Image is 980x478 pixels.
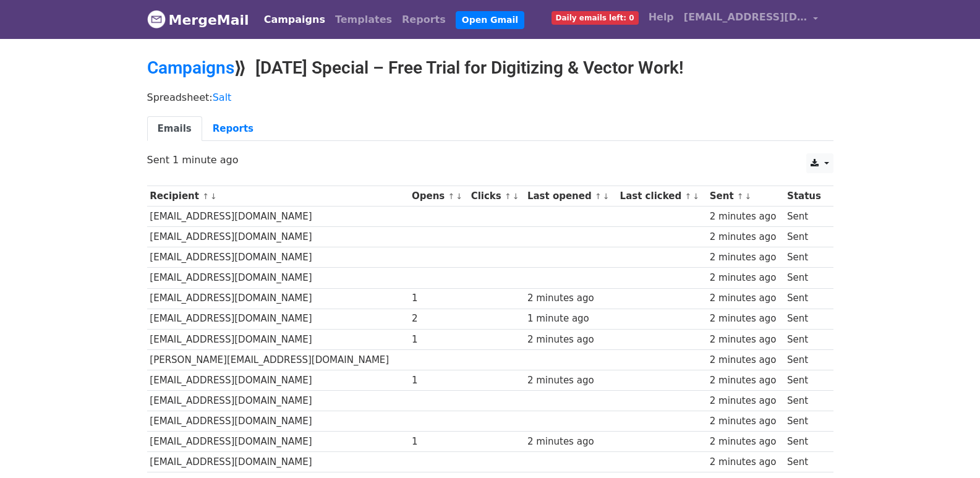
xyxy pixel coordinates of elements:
td: Sent [784,411,827,432]
a: ↓ [210,192,217,201]
a: MergeMail [147,7,249,33]
a: Campaigns [147,58,234,78]
td: [EMAIL_ADDRESS][DOMAIN_NAME] [147,411,409,432]
td: [EMAIL_ADDRESS][DOMAIN_NAME] [147,391,409,411]
td: [EMAIL_ADDRESS][DOMAIN_NAME] [147,329,409,349]
img: MergeMail logo [147,10,166,28]
td: [EMAIL_ADDRESS][DOMAIN_NAME] [147,227,409,247]
div: 2 minutes ago [710,291,782,305]
a: ↑ [505,192,511,201]
a: Reports [202,116,264,142]
a: Campaigns [259,7,330,32]
td: Sent [784,391,827,411]
a: ↓ [456,192,462,201]
th: Opens [409,186,468,207]
th: Sent [707,186,784,207]
div: 2 minutes ago [710,414,782,429]
th: Clicks [468,186,524,207]
div: 2 minutes ago [710,312,782,326]
td: [EMAIL_ADDRESS][DOMAIN_NAME] [147,452,409,472]
h2: ⟫ [DATE] Special – Free Trial for Digitizing & Vector Work! [147,58,833,79]
td: [EMAIL_ADDRESS][DOMAIN_NAME] [147,207,409,227]
div: 2 [412,312,465,326]
td: [EMAIL_ADDRESS][DOMAIN_NAME] [147,288,409,309]
p: Spreadsheet: [147,91,833,104]
a: ↑ [448,192,455,201]
a: ↓ [745,192,752,201]
p: Sent 1 minute ago [147,153,833,166]
a: ↑ [684,192,691,201]
td: [EMAIL_ADDRESS][DOMAIN_NAME] [147,432,409,452]
div: 2 minutes ago [710,353,782,367]
div: 1 [412,291,465,305]
div: 1 [412,435,465,449]
td: Sent [784,207,827,227]
a: Help [644,5,679,30]
div: 2 minutes ago [710,250,782,265]
div: 1 minute ago [527,312,614,326]
div: 2 minutes ago [710,394,782,408]
a: Reports [397,7,451,32]
div: 2 minutes ago [710,271,782,285]
a: Open Gmail [456,11,524,29]
td: [EMAIL_ADDRESS][DOMAIN_NAME] [147,370,409,390]
div: 1 [412,333,465,347]
a: ↓ [603,192,610,201]
a: ↑ [737,192,744,201]
span: [EMAIL_ADDRESS][DOMAIN_NAME] [684,10,807,25]
th: Status [784,186,827,207]
a: ↑ [202,192,209,201]
a: Daily emails left: 0 [547,5,644,30]
td: [EMAIL_ADDRESS][DOMAIN_NAME] [147,309,409,329]
td: Sent [784,329,827,349]
span: Daily emails left: 0 [552,11,639,25]
td: [PERSON_NAME][EMAIL_ADDRESS][DOMAIN_NAME] [147,349,409,370]
th: Last opened [524,186,617,207]
a: Emails [147,116,202,142]
th: Last clicked [617,186,707,207]
td: Sent [784,247,827,268]
div: 2 minutes ago [710,373,782,388]
div: 2 minutes ago [527,291,614,305]
div: 2 minutes ago [527,435,614,449]
td: [EMAIL_ADDRESS][DOMAIN_NAME] [147,268,409,288]
div: 1 [412,373,465,388]
div: 2 minutes ago [710,333,782,347]
div: 2 minutes ago [527,373,614,388]
td: Sent [784,268,827,288]
a: Templates [330,7,397,32]
a: ↓ [692,192,699,201]
td: Sent [784,288,827,309]
td: Sent [784,349,827,370]
td: [EMAIL_ADDRESS][DOMAIN_NAME] [147,247,409,268]
a: ↓ [513,192,519,201]
div: 2 minutes ago [710,230,782,244]
div: 2 minutes ago [527,333,614,347]
div: 2 minutes ago [710,455,782,469]
td: Sent [784,452,827,472]
div: 2 minutes ago [710,435,782,449]
td: Sent [784,432,827,452]
td: Sent [784,227,827,247]
td: Sent [784,370,827,390]
a: [EMAIL_ADDRESS][DOMAIN_NAME] [679,5,824,34]
td: Sent [784,309,827,329]
a: ↑ [595,192,602,201]
div: 2 minutes ago [710,210,782,224]
th: Recipient [147,186,409,207]
a: Salt [213,92,232,103]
